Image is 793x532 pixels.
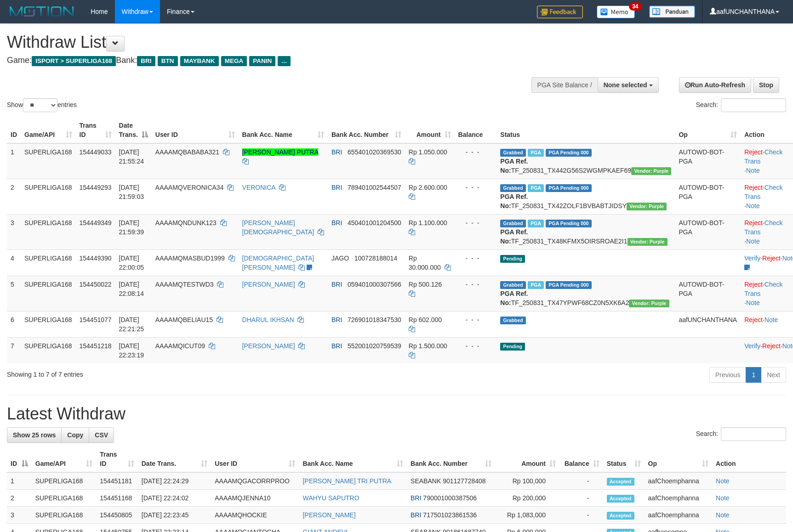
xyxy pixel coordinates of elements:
[675,179,741,214] td: AUTOWD-BOT-PGA
[80,281,112,288] span: 154450022
[746,367,761,383] a: 1
[331,342,342,350] span: BRI
[7,507,32,524] td: 3
[495,472,559,490] td: Rp 100,000
[80,342,112,350] span: 154451218
[458,147,493,157] div: - - -
[744,184,763,191] a: Reject
[458,280,493,289] div: - - -
[32,490,97,507] td: SUPERLIGA168
[242,255,314,271] a: [DEMOGRAPHIC_DATA][PERSON_NAME]
[675,276,741,311] td: AUTOWD-BOT-PGA
[80,255,112,262] span: 154449390
[744,148,763,156] a: Reject
[155,342,205,350] span: AAAAMQICUT09
[744,219,782,236] a: Check Trans
[348,148,401,156] span: Copy 655401020369530 to clipboard
[242,184,275,191] a: VERONICA
[761,367,786,383] a: Next
[496,276,675,311] td: TF_250831_TX47YPWF68CZ0N5XK6A2
[675,311,741,337] td: aafUNCHANTHANA
[21,311,76,337] td: SUPERLIGA168
[7,214,21,249] td: 3
[242,281,295,288] a: [PERSON_NAME]
[716,511,730,519] a: Note
[559,446,603,472] th: Balance: activate to sort column ascending
[242,316,294,323] a: DHARUL IKHSAN
[89,427,114,443] a: CSV
[7,98,77,112] label: Show entries
[80,219,112,226] span: 154449349
[348,219,401,226] span: Copy 450401001204500 to clipboard
[137,56,155,66] span: BRI
[119,281,144,297] span: [DATE] 22:08:14
[712,446,786,472] th: Action
[744,316,763,323] a: Reject
[746,202,760,209] a: Note
[645,446,712,472] th: Op: activate to sort column ascending
[7,427,62,443] a: Show 25 rows
[598,77,659,93] button: None selected
[21,117,76,143] th: Game/API: activate to sort column ascending
[348,342,401,350] span: Copy 552001020759539 to clipboard
[649,6,695,18] img: panduan.png
[528,184,544,192] span: Marked by aafheankoy
[299,446,407,472] th: Bank Acc. Name: activate to sort column ascending
[496,143,675,179] td: TF_250831_TX442G56S2WGMPKAEF69
[76,117,115,143] th: Trans ID: activate to sort column ascending
[7,56,519,65] h4: Game: Bank:
[409,255,441,271] span: Rp 30.000.000
[675,117,741,143] th: Op: activate to sort column ascending
[645,472,712,490] td: aafChoemphanna
[409,316,442,323] span: Rp 602.000
[7,337,21,363] td: 7
[119,184,144,200] span: [DATE] 21:59:03
[7,179,21,214] td: 2
[7,33,519,51] h1: Withdraw List
[7,311,21,337] td: 6
[155,316,213,323] span: AAAAMQBELIAU15
[239,117,328,143] th: Bank Acc. Name: activate to sort column ascending
[629,300,669,307] span: Vendor URL: https://trx4.1velocity.biz
[746,238,760,245] a: Note
[458,254,493,263] div: - - -
[604,81,647,89] span: None selected
[119,219,144,236] span: [DATE] 21:59:39
[242,342,295,350] a: [PERSON_NAME]
[762,255,781,262] a: Reject
[458,183,493,192] div: - - -
[409,148,447,156] span: Rp 1.050.000
[119,342,144,359] span: [DATE] 22:23:19
[458,315,493,324] div: - - -
[211,446,299,472] th: User ID: activate to sort column ascending
[7,446,32,472] th: ID: activate to sort column descending
[744,184,782,200] a: Check Trans
[709,367,746,383] a: Previous
[155,255,225,262] span: AAAAMQMASBUD1999
[500,149,526,157] span: Grabbed
[559,507,603,524] td: -
[500,184,526,192] span: Grabbed
[21,276,76,311] td: SUPERLIGA168
[331,184,342,191] span: BRI
[80,148,112,156] span: 154449033
[629,2,641,11] span: 34
[546,184,592,192] span: PGA Pending
[500,228,528,245] b: PGA Ref. No:
[645,507,712,524] td: aafChoemphanna
[21,143,76,179] td: SUPERLIGA168
[7,5,77,18] img: MOTION_logo.png
[753,77,779,93] a: Stop
[348,316,401,323] span: Copy 726901018347530 to clipboard
[628,238,667,246] span: Vendor URL: https://trx4.1velocity.biz
[155,219,217,226] span: AAAAMQNDUNK123
[21,249,76,276] td: SUPERLIGA168
[155,148,219,156] span: AAAAMQBABABA321
[495,446,559,472] th: Amount: activate to sort column ascending
[546,149,592,157] span: PGA Pending
[32,507,97,524] td: SUPERLIGA168
[242,148,319,156] a: [PERSON_NAME] PUTRA
[423,494,477,502] span: Copy 790001000387506 to clipboard
[744,342,760,350] a: Verify
[631,167,671,175] span: Vendor URL: https://trx4.1velocity.biz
